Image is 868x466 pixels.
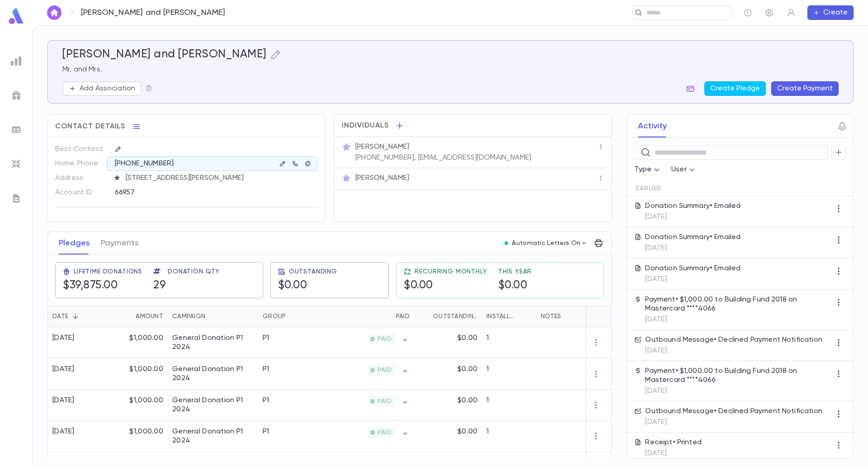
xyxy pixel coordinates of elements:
[541,306,561,327] div: Notes
[63,279,118,292] h5: $39,875.00
[289,268,337,275] span: Outstanding
[263,427,269,436] div: P1
[704,81,766,96] button: Create Pledge
[498,279,528,292] h5: $0.00
[512,240,580,247] p: Automatic Letters On
[62,48,267,61] h5: [PERSON_NAME] and [PERSON_NAME]
[62,81,142,96] button: Add Association
[52,365,75,374] div: [DATE]
[374,429,395,436] span: PAID
[645,233,741,242] p: Donation Summary • Emailed
[482,327,536,358] div: 1
[396,306,410,327] div: Paid
[109,306,168,327] div: Amount
[374,335,395,343] span: PAID
[263,334,269,343] div: P1
[115,159,174,168] p: [PHONE_NUMBER]
[415,268,487,275] span: Recurring Monthly
[458,427,477,436] p: $0.00
[263,396,269,405] div: P1
[11,56,22,66] img: reports_grey.c525e4749d1bce6a11f5fe2a8de1b229.svg
[458,365,477,374] p: $0.00
[11,193,22,204] img: letters_grey.7941b92b52307dd3b8a917253454ce1c.svg
[109,390,168,421] div: $1,000.00
[55,156,107,171] p: Home Phone
[55,122,125,131] span: Contact Details
[645,264,741,273] p: Donation Summary • Emailed
[645,295,831,313] p: Payment • $1,000.00 to Building Fund 2018 on Mastercard ****4066
[11,159,22,169] img: imports_grey.530a8a0e642e233f2baf0ef88e8c9fcb.svg
[168,268,220,275] span: Donation Qty
[101,232,138,254] button: Payments
[458,396,477,405] p: $0.00
[258,306,326,327] div: Group
[771,81,839,96] button: Create Payment
[419,309,433,324] button: Sort
[634,166,651,173] span: Type
[205,309,220,324] button: Sort
[172,334,254,352] div: General Donation P1 2024
[172,365,254,383] div: General Donation P1 2024
[414,306,482,327] div: Outstanding
[263,365,269,374] div: P1
[121,309,136,324] button: Sort
[645,367,831,385] p: Payment • $1,000.00 to Building Fund 2018 on Mastercard ****4066
[48,306,109,327] div: Date
[636,185,661,192] span: Earlier
[172,427,254,445] div: General Donation P1 2024
[172,306,205,327] div: Campaign
[55,185,107,200] p: Account ID
[52,334,75,343] div: [DATE]
[136,306,163,327] div: Amount
[645,418,822,427] p: [DATE]
[404,279,433,292] h5: $0.00
[326,306,414,327] div: Paid
[80,84,135,93] p: Add Association
[807,5,854,20] button: Create
[55,142,107,156] p: Best Contact
[645,346,822,355] p: [DATE]
[55,171,107,185] p: Address
[355,153,531,162] p: [PHONE_NUMBER], [EMAIL_ADDRESS][DOMAIN_NAME]
[645,407,822,416] p: Outbound Message • Declined Payment Notification
[355,174,409,183] p: [PERSON_NAME]
[374,398,395,405] span: PAID
[501,237,591,249] button: Automatic Letters On
[645,275,741,284] p: [DATE]
[517,309,532,324] button: Sort
[52,396,75,405] div: [DATE]
[81,8,226,18] p: [PERSON_NAME] and [PERSON_NAME]
[109,421,168,452] div: $1,000.00
[482,390,536,421] div: 1
[49,9,60,16] img: home_white.a664292cf8c1dea59945f0da9f25487c.svg
[645,335,822,344] p: Outbound Message • Declined Payment Notification
[671,161,698,179] div: User
[115,185,273,199] div: 66957
[433,306,477,327] div: Outstanding
[11,90,22,101] img: campaigns_grey.99e729a5f7ee94e3726e6486bddda8f1.svg
[486,306,517,327] div: Installments
[645,212,741,221] p: [DATE]
[11,124,22,135] img: batches_grey.339ca447c9d9533ef1741baa751efc33.svg
[645,449,702,458] p: [DATE]
[671,166,687,173] span: User
[482,306,536,327] div: Installments
[263,306,286,327] div: Group
[645,438,702,447] p: Receipt • Printed
[536,306,649,327] div: Notes
[355,142,409,151] p: [PERSON_NAME]
[634,161,662,179] div: Type
[68,309,83,324] button: Sort
[482,358,536,390] div: 1
[52,306,68,327] div: Date
[62,65,839,74] p: Mr. and Mrs.
[645,244,741,253] p: [DATE]
[342,121,389,130] span: Individuals
[645,315,831,324] p: [DATE]
[7,7,25,25] img: logo
[374,367,395,374] span: PAID
[168,306,258,327] div: Campaign
[286,309,300,324] button: Sort
[498,268,532,275] span: This Year
[122,174,318,183] span: [STREET_ADDRESS][PERSON_NAME]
